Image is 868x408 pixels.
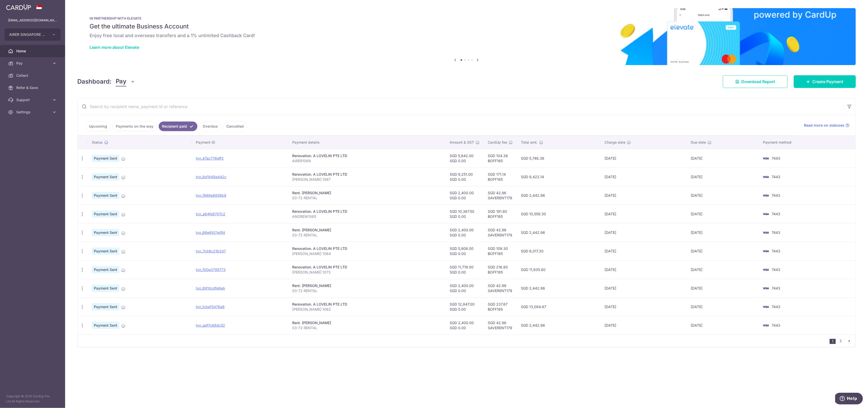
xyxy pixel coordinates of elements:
[196,249,226,253] a: txn_7cb8c21b2d7
[600,297,687,316] td: [DATE]
[759,136,856,149] th: Payment method
[772,230,781,235] span: 7443
[112,122,157,131] a: Payments on the way
[772,286,781,290] span: 7443
[600,260,687,279] td: [DATE]
[484,223,517,242] td: SGD 42.96 SAVERENT179
[804,123,849,128] a: Read more on statuses
[77,8,856,65] img: Renovation banner
[292,270,442,275] p: [PERSON_NAME] 1073
[292,325,442,330] p: 03-72 RENTAL
[687,223,759,242] td: [DATE]
[687,260,759,279] td: [DATE]
[288,136,446,149] th: Payment details
[292,246,442,251] div: Renovation. A LOVELIN PTE LTD
[600,316,687,335] td: [DATE]
[16,97,50,102] span: Support
[741,79,775,85] span: Download Report
[517,279,600,297] td: SGD 2,442.96
[605,140,625,145] span: Charge date
[600,242,687,260] td: [DATE]
[772,249,781,253] span: 7443
[761,322,771,328] img: Bank Card
[292,177,442,182] p: [PERSON_NAME] 1067
[92,303,119,310] span: Payment Sent
[92,322,119,329] span: Payment Sent
[446,149,484,168] td: SGD 5,642.00 SGD 0.00
[446,316,484,335] td: SGD 2,400.00 SGD 0.00
[761,304,771,310] img: Bank Card
[517,149,600,168] td: SGD 5,746.38
[446,279,484,297] td: SGD 2,400.00 SGD 0.00
[517,205,600,223] td: SGD 10,559.30
[446,297,484,316] td: SGD 12,847.00 SGD 0.00
[772,156,781,160] span: 7443
[292,288,442,293] p: 03-72 RENTAL
[90,45,139,50] a: Learn more about Elevate
[484,149,517,168] td: SGD 104.38 BOFF185
[517,260,600,279] td: SGD 11,935.80
[600,186,687,205] td: [DATE]
[159,122,197,131] a: Recipient paid
[687,168,759,186] td: [DATE]
[517,242,600,260] td: SGD 6,017.30
[292,265,442,270] div: Renovation. A LOVELIN PTE LTD
[192,136,288,149] th: Payment ID
[772,212,781,216] span: 7443
[450,140,474,145] span: Amount & GST
[196,267,226,272] a: txn_f00e3795773
[78,98,843,115] input: Search by recipient name, payment id or reference
[794,75,856,88] a: Create Payment
[292,302,442,307] div: Renovation. A LOVELIN PTE LTD
[196,323,225,327] a: txn_aef7c68dc52
[687,316,759,335] td: [DATE]
[484,279,517,297] td: SGD 42.96 SAVERENT179
[838,338,844,344] a: 2
[292,233,442,238] p: 03-72 RENTAL
[90,16,844,20] p: IN PARTNERSHIP WITH ELEVATE
[772,193,781,198] span: 7443
[517,186,600,205] td: SGD 2,442.96
[292,320,442,325] div: Rent. [PERSON_NAME]
[446,186,484,205] td: SGD 2,400.00 SGD 0.00
[761,267,771,273] img: Bank Card
[92,173,119,180] span: Payment Sent
[292,209,442,214] div: Renovation. A LOVELIN PTE LTD
[292,214,442,219] p: ANDREW1065
[9,32,47,37] span: AIRER SINGAPORE PTE. LTD.
[292,158,442,163] p: AIRER1069
[761,155,771,161] img: Bank Card
[687,205,759,223] td: [DATE]
[830,339,836,344] li: 1
[196,230,225,235] a: txn_66e6921e5fd
[600,149,687,168] td: [DATE]
[484,186,517,205] td: SGD 42.96 SAVERENT179
[90,22,844,31] h5: Get the ultimate Business Account
[92,285,119,292] span: Payment Sent
[92,155,119,162] span: Payment Sent
[804,123,844,128] span: Read more on statuses
[484,297,517,316] td: SGD 237.67 BOFF185
[292,190,442,195] div: Rent. [PERSON_NAME]
[116,77,135,86] button: Pay
[92,210,119,218] span: Payment Sent
[517,168,600,186] td: SGD 9,422.14
[196,212,225,216] a: txn_a64fe8707c2
[196,193,226,198] a: txn_f866e6858b8
[8,18,57,23] p: [EMAIL_ADDRESS][DOMAIN_NAME]
[600,223,687,242] td: [DATE]
[292,228,442,233] div: Rent. [PERSON_NAME]
[292,195,442,201] p: 03-72 RENTAL
[446,242,484,260] td: SGD 5,908.00 SGD 0.00
[687,149,759,168] td: [DATE]
[484,242,517,260] td: SGD 109.30 BOFF185
[92,229,119,236] span: Payment Sent
[687,186,759,205] td: [DATE]
[292,153,442,158] div: Renovation. A LOVELIN PTE LTD
[761,174,771,180] img: Bank Card
[196,286,225,290] a: txn_8910cdfe6eb
[6,4,31,10] img: CardUp
[16,49,50,54] span: Home
[292,251,442,256] p: [PERSON_NAME] 1064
